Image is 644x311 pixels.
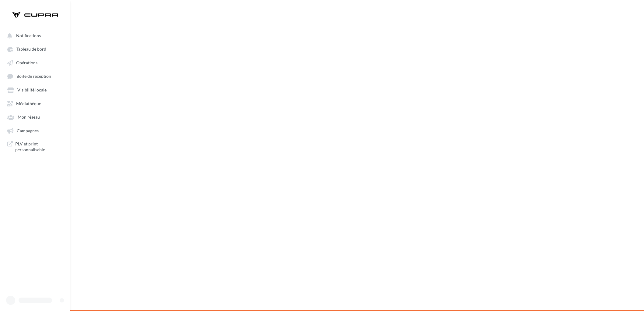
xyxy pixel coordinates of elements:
a: Mon réseau [4,111,66,122]
span: Opérations [16,60,37,65]
span: Campagnes [17,128,39,133]
span: PLV et print personnalisable [15,141,63,153]
span: Visibilité locale [17,88,47,93]
span: Tableau de bord [16,47,46,52]
span: Mon réseau [18,115,40,120]
span: Boîte de réception [16,74,51,79]
span: Médiathèque [16,101,41,106]
a: Tableau de bord [4,43,66,54]
a: Visibilité locale [4,84,66,95]
button: Notifications [4,30,64,41]
span: Notifications [16,33,41,38]
a: Médiathèque [4,98,66,109]
a: PLV et print personnalisable [4,138,66,155]
a: Boîte de réception [4,70,66,82]
a: Opérations [4,57,66,68]
a: Campagnes [4,125,66,136]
